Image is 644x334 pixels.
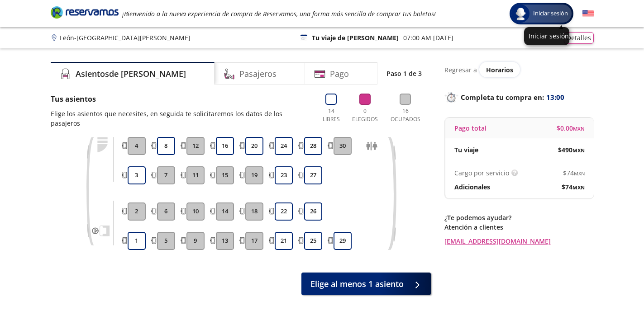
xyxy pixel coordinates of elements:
[216,232,234,250] button: 13
[454,182,490,192] p: Adicionales
[444,91,594,103] p: Completa tu compra en :
[310,278,404,290] span: Elige al menos 1 asiento
[350,107,380,123] p: 0 Elegidos
[304,202,322,221] button: 26
[564,32,594,44] button: Detalles
[239,68,277,80] h4: Pasajeros
[387,107,424,123] p: 16 Ocupados
[51,5,119,22] a: Brand Logo
[51,5,119,19] i: Brand Logo
[386,69,422,78] p: Paso 1 de 3
[444,213,594,222] p: ¿Te podemos ayudar?
[558,145,585,155] span: $ 490
[573,125,585,132] small: MXN
[486,66,513,74] span: Horarios
[330,68,349,80] h4: Pago
[304,166,322,184] button: 27
[157,202,175,221] button: 6
[157,166,175,184] button: 7
[122,9,436,18] em: ¡Bienvenido a la nueva experiencia de compra de Reservamos, una forma más sencilla de comprar tus...
[301,273,431,295] button: Elige al menos 1 asiento
[128,166,146,184] button: 3
[60,33,191,42] p: León - [GEOGRAPHIC_DATA][PERSON_NAME]
[572,147,585,154] small: MXN
[245,137,263,155] button: 20
[128,137,146,155] button: 4
[186,232,205,250] button: 9
[454,145,478,155] p: Tu viaje
[582,8,594,19] button: English
[562,182,585,192] span: $ 74
[128,202,146,221] button: 2
[557,123,585,133] span: $ 0.00
[76,68,186,80] h4: Asientos de [PERSON_NAME]
[275,166,293,184] button: 23
[157,232,175,250] button: 5
[304,137,322,155] button: 28
[245,232,263,250] button: 17
[51,109,310,128] p: Elige los asientos que necesites, en seguida te solicitaremos los datos de los pasajeros
[275,137,293,155] button: 24
[444,222,594,232] p: Atención a clientes
[563,168,585,178] span: $ 74
[574,170,585,177] small: MXN
[186,202,205,221] button: 10
[529,32,565,40] p: Iniciar sesión
[444,62,594,77] div: Regresar a ver horarios
[312,33,399,42] p: Tu viaje de [PERSON_NAME]
[245,202,263,221] button: 18
[454,168,509,178] p: Cargo por servicio
[304,232,322,250] button: 25
[51,94,310,104] p: Tus asientos
[216,202,234,221] button: 14
[334,232,352,250] button: 29
[530,9,572,18] span: Iniciar sesión
[128,232,146,250] button: 1
[454,123,487,133] p: Pago total
[186,166,205,184] button: 11
[157,137,175,155] button: 8
[444,236,594,246] a: [EMAIL_ADDRESS][DOMAIN_NAME]
[592,282,635,325] iframe: Messagebird Livechat Widget
[403,33,453,42] p: 07:00 AM [DATE]
[216,166,234,184] button: 15
[319,107,343,123] p: 14 Libres
[275,202,293,221] button: 22
[546,92,564,103] span: 13:00
[216,137,234,155] button: 16
[275,232,293,250] button: 21
[186,137,205,155] button: 12
[444,65,477,75] p: Regresar a
[245,166,263,184] button: 19
[572,184,585,191] small: MXN
[334,137,352,155] button: 30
